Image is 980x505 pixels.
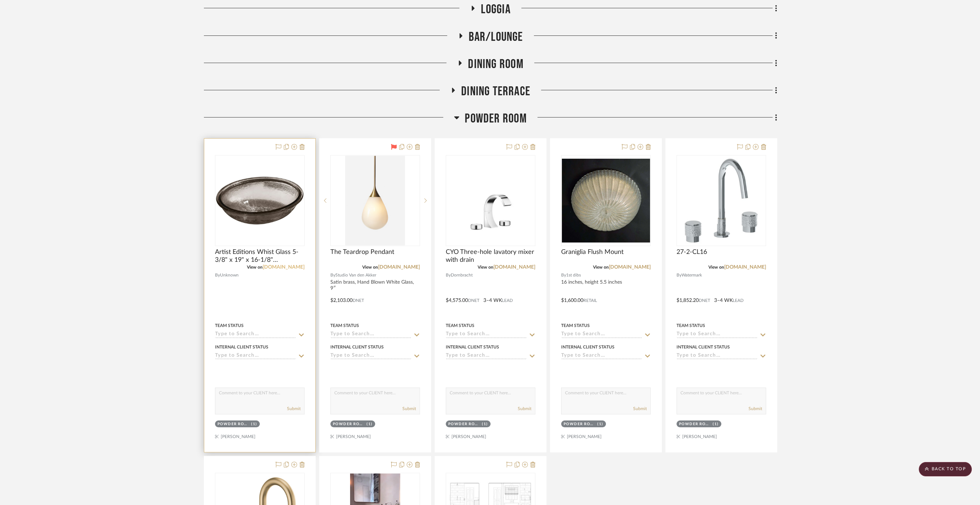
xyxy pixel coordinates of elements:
[919,462,972,476] scroll-to-top-button: BACK TO TOP
[566,272,581,279] span: 1st dibs
[446,353,527,360] input: Type to Search…
[469,29,523,45] span: Bar/Lounge
[597,422,603,427] div: (1)
[215,248,305,264] span: Artist Editions Whist Glass 5-3/8" x 19" x 16-1/8" Undercounter Bathroom Sink
[247,265,263,269] span: View on
[335,272,376,279] span: Studio Van den Akker
[461,84,530,99] span: Dining Terrace
[215,344,268,350] div: Internal Client Status
[677,344,730,350] div: Internal Client Status
[478,265,493,269] span: View on
[263,265,305,270] a: [DOMAIN_NAME]
[333,422,365,427] div: Powder Room
[562,159,650,242] img: Graniglia Flush Mount
[220,272,239,279] span: Unknown
[749,405,762,412] button: Submit
[677,353,757,360] input: Type to Search…
[481,2,510,17] span: Loggia
[330,344,384,350] div: Internal Client Status
[451,272,473,279] span: Dornbracht
[287,405,301,412] button: Submit
[215,353,296,360] input: Type to Search…
[330,353,411,360] input: Type to Search…
[713,422,719,427] div: (1)
[677,272,682,279] span: By
[446,248,535,264] span: CYO Three-hole lavatory mixer with drain
[677,331,757,338] input: Type to Search…
[362,265,378,269] span: View on
[708,265,724,269] span: View on
[330,272,335,279] span: By
[446,157,535,245] img: CYO Three-hole lavatory mixer with drain
[446,155,535,246] div: 0
[518,405,531,412] button: Submit
[446,331,527,338] input: Type to Search…
[682,272,702,279] span: Watermark
[448,422,481,427] div: Powder Room
[561,322,590,329] div: Team Status
[564,422,596,427] div: Powder Room
[561,272,566,279] span: By
[468,57,523,72] span: Dining Room
[330,248,394,256] span: The Teardrop Pendant
[561,353,642,360] input: Type to Search…
[677,157,765,245] img: 27-2-CL16
[677,248,707,256] span: 27-2-CL16
[251,422,257,427] div: (1)
[446,272,451,279] span: By
[215,272,220,279] span: By
[482,422,488,427] div: (1)
[330,322,359,329] div: Team Status
[561,344,615,350] div: Internal Client Status
[724,265,766,270] a: [DOMAIN_NAME]
[677,322,705,329] div: Team Status
[633,405,647,412] button: Submit
[446,344,499,350] div: Internal Client Status
[215,331,296,338] input: Type to Search…
[402,405,416,412] button: Submit
[367,422,373,427] div: (1)
[345,156,405,245] img: The Teardrop Pendant
[493,265,535,270] a: [DOMAIN_NAME]
[561,248,623,256] span: Graniglia Flush Mount
[216,157,304,245] img: Artist Editions Whist Glass 5-3/8" x 19" x 16-1/8" Undercounter Bathroom Sink
[331,155,420,246] div: 0
[593,265,609,269] span: View on
[446,322,474,329] div: Team Status
[561,331,642,338] input: Type to Search…
[679,422,711,427] div: Powder Room
[609,265,651,270] a: [DOMAIN_NAME]
[215,322,244,329] div: Team Status
[217,422,250,427] div: Powder Room
[465,111,526,126] span: Powder Room
[330,331,411,338] input: Type to Search…
[378,265,420,270] a: [DOMAIN_NAME]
